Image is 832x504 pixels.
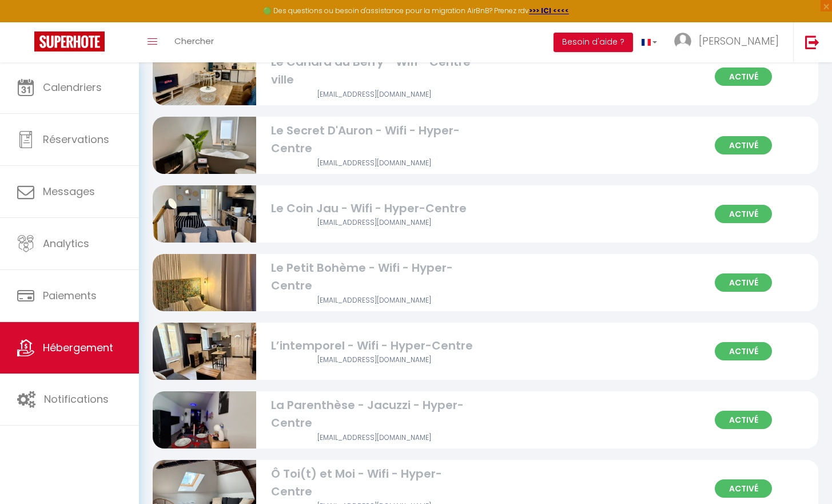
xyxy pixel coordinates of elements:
span: Réservations [43,132,109,146]
img: ... [674,33,691,50]
div: Ô Toi(t) et Moi - Wifi - Hyper-Centre [271,465,478,501]
span: Activé [715,205,772,223]
div: L’intemporel - Wifi - Hyper-Centre [271,337,478,355]
div: Airbnb [271,158,478,169]
span: Activé [715,136,772,154]
span: Notifications [44,392,109,406]
a: >>> ICI <<<< [529,6,569,15]
div: Airbnb [271,295,478,306]
div: Le Petit Bohème - Wifi - Hyper-Centre [271,259,478,295]
div: Le Secret D'Auron - Wifi - Hyper-Centre [271,122,478,158]
span: Messages [43,184,95,199]
span: Activé [715,411,772,429]
div: Le Canard du Berry - Wifi - Centre-ville [271,53,478,89]
a: ... [PERSON_NAME] [666,22,793,62]
span: Hébergement [43,340,113,355]
div: Airbnb [271,432,478,443]
span: Activé [715,342,772,360]
a: Chercher [166,22,222,62]
span: Activé [715,479,772,498]
div: Airbnb [271,355,478,366]
div: Airbnb [271,89,478,100]
span: Activé [715,273,772,292]
button: Besoin d'aide ? [554,33,633,52]
div: La Parenthèse - Jacuzzi - Hyper-Centre [271,396,478,432]
span: Calendriers [43,80,102,94]
span: Chercher [174,35,214,47]
img: Super Booking [34,31,105,51]
img: logout [805,35,819,49]
span: [PERSON_NAME] [699,34,779,48]
span: Activé [715,68,772,86]
div: Airbnb [271,217,478,228]
div: Le Coin Jau - Wifi - Hyper-Centre [271,200,478,217]
span: Paiements [43,288,97,303]
span: Analytics [43,236,89,251]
